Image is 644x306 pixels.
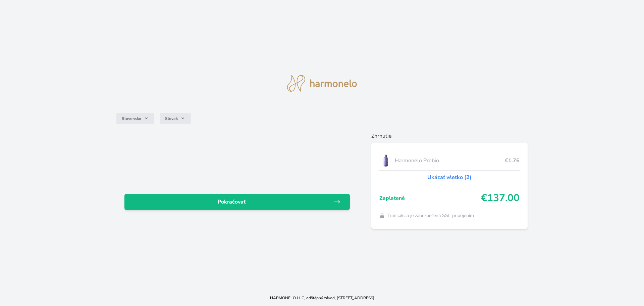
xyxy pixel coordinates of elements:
span: Pokračovať [130,198,334,206]
button: Slovak [160,113,191,124]
span: €137.00 [481,192,520,204]
span: Harmonelo Probio [395,157,505,165]
span: Zaplatené [379,194,481,202]
span: €1.76 [505,157,520,165]
img: logo.svg [287,75,357,92]
img: CLEAN_PROBIO_se_stinem_x-lo.jpg [379,152,392,169]
button: Slovensko [116,113,154,124]
a: Ukázať všetko (2) [427,173,472,181]
span: Slovensko [122,116,141,121]
span: Transakcia je zabezpečená SSL pripojením [387,212,474,219]
a: Pokračovať [124,194,350,210]
span: Slovak [165,116,178,121]
h6: Zhrnutie [371,132,528,140]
